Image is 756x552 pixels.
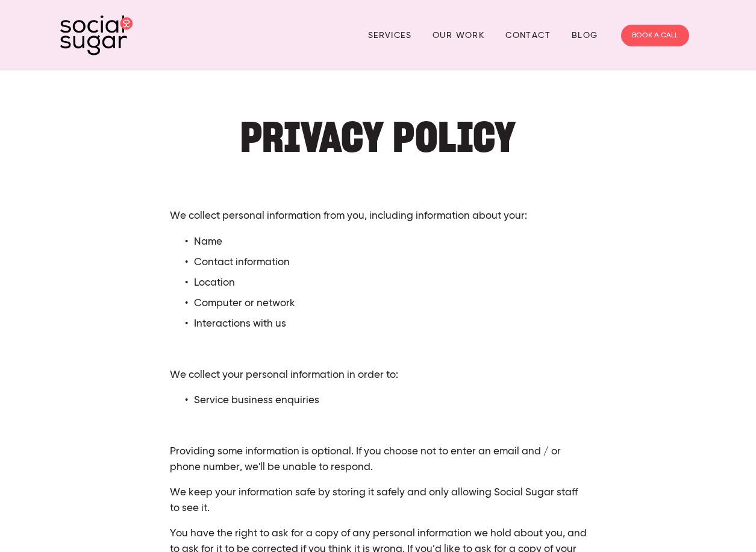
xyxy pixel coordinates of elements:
[194,255,587,271] p: Contact information
[572,26,598,45] a: Blog
[170,444,587,475] p: Providing some information is optional. If you choose not to enter an email and / or phone number...
[60,15,133,55] img: SocialSugar
[170,368,587,383] p: We collect your personal information in order to:
[194,296,587,312] p: Computer or network
[194,316,587,332] p: Interactions with us
[505,26,551,45] a: Contact
[621,25,689,46] a: BOOK A CALL
[368,26,411,45] a: Services
[194,393,587,409] p: Service business enquiries
[170,485,587,516] p: We keep your information safe by storing it safely and only allowing Social Sugar staff to see it.
[170,119,587,155] h1: Privacy Policy
[170,209,587,224] p: We collect personal information from you, including information about your:
[433,26,484,45] a: Our Work
[194,234,587,250] p: Name
[194,275,587,291] p: Location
